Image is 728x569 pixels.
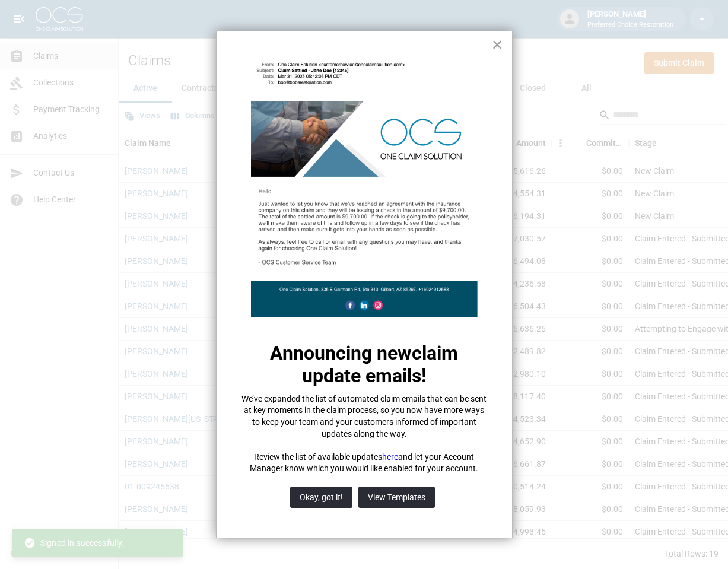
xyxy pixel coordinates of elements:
a: here [382,452,398,462]
strong: claim update emails [302,342,463,387]
span: ! [421,364,427,387]
button: Close [492,35,503,54]
button: View Templates [358,487,435,508]
p: We’ve expanded the list of automated claim emails that can be sent at key moments in the claim pr... [240,393,488,440]
button: Okay, got it! [290,487,352,508]
span: Announcing new [270,342,412,364]
span: Review the list of available updates [254,452,382,462]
